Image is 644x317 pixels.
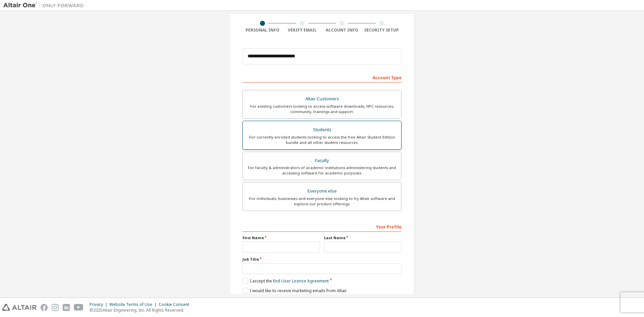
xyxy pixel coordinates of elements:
div: Students [247,125,397,135]
div: Website Terms of Use [109,302,159,307]
img: youtube.svg [74,304,84,311]
a: End-User License Agreement [273,278,329,284]
div: Account Type [243,72,401,83]
p: © 2025 Altair Engineering, Inc. All Rights Reserved. [90,307,193,313]
div: Personal Info [243,28,282,33]
div: Faculty [247,156,397,165]
img: linkedin.svg [63,304,70,311]
label: Job Title [243,257,401,262]
img: instagram.svg [52,304,59,311]
img: facebook.svg [41,304,48,311]
div: For individuals, businesses and everyone else looking to try Altair software and explore our prod... [247,196,397,207]
label: Last Name [324,235,401,241]
div: For currently enrolled students looking to access the free Altair Student Edition bundle and all ... [247,135,397,145]
label: I would like to receive marketing emails from Altair [243,288,347,294]
div: Account Info [322,28,362,33]
div: Everyone else [247,187,397,196]
div: For faculty & administrators of academic institutions administering students and accessing softwa... [247,165,397,176]
div: Your Profile [243,221,401,232]
img: Altair One [3,2,87,9]
div: Altair Customers [247,94,397,104]
label: First Name [243,235,320,241]
div: Security Setup [362,28,402,33]
div: Cookie Consent [159,302,193,307]
div: Privacy [90,302,109,307]
img: altair_logo.svg [2,304,37,311]
div: Verify Email [282,28,322,33]
label: I accept the [243,278,329,284]
div: For existing customers looking to access software downloads, HPC resources, community, trainings ... [247,104,397,114]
